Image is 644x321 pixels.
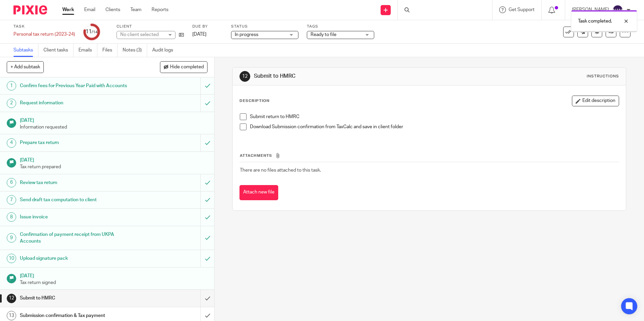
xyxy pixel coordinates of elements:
[7,138,16,148] div: 4
[105,6,120,13] a: Clients
[20,155,208,164] h1: [DATE]
[20,81,136,91] h1: Confirm fees for Previous Year Paid with Accounts
[20,195,136,205] h1: Send draft tax computation to client
[20,138,136,148] h1: Prepare tax return
[123,44,147,57] a: Notes (3)
[572,96,619,106] button: Edit description
[7,81,16,91] div: 1
[7,254,16,263] div: 10
[120,31,164,38] div: No client selected
[240,168,321,173] span: There are no files attached to this task.
[7,195,16,205] div: 7
[7,311,16,320] div: 13
[239,185,278,200] button: Attach new file
[239,98,269,104] p: Description
[20,293,136,303] h1: Submit to HMRC
[311,32,336,37] span: Ready to file
[587,74,619,79] div: Instructions
[20,212,136,222] h1: Issue invoice
[20,98,136,108] h1: Request information
[20,271,208,279] h1: [DATE]
[612,5,623,15] img: svg%3E
[7,99,16,108] div: 2
[13,31,75,38] div: Personal tax return (2023-24)
[170,65,204,70] span: Hide completed
[7,61,44,73] button: + Add subtask
[250,113,618,120] p: Submit return to HMRC
[250,123,618,130] p: Download Submission confirmation from TaxCalc and save in client folder
[20,253,136,263] h1: Upload signature pack
[20,115,208,124] h1: [DATE]
[13,5,47,14] img: Pixie
[578,18,612,25] p: Task completed.
[192,32,206,37] span: [DATE]
[7,294,16,303] div: 12
[20,124,208,131] p: Information requested
[7,233,16,243] div: 9
[86,28,98,36] div: 11
[20,164,208,170] p: Tax return prepared
[43,44,73,57] a: Client tasks
[254,73,444,80] h1: Submit to HMRC
[62,6,74,13] a: Work
[20,229,136,247] h1: Confirmation of payment receipt from UKPA Accounts
[13,24,75,29] label: Task
[84,6,95,13] a: Email
[152,44,178,57] a: Audit logs
[102,44,118,57] a: Files
[130,6,141,13] a: Team
[307,24,374,29] label: Tags
[240,154,272,157] span: Attachments
[20,178,136,188] h1: Review tax return
[152,6,168,13] a: Reports
[160,61,207,73] button: Hide completed
[20,279,208,286] p: Tax return signed
[7,212,16,222] div: 8
[7,178,16,187] div: 6
[192,24,223,29] label: Due by
[231,24,298,29] label: Status
[239,71,250,82] div: 12
[20,311,136,321] h1: Submission confirmation & Tax payment
[235,32,258,37] span: In progress
[117,24,184,29] label: Client
[92,30,98,34] small: /14
[78,44,97,57] a: Emails
[13,44,38,57] a: Subtasks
